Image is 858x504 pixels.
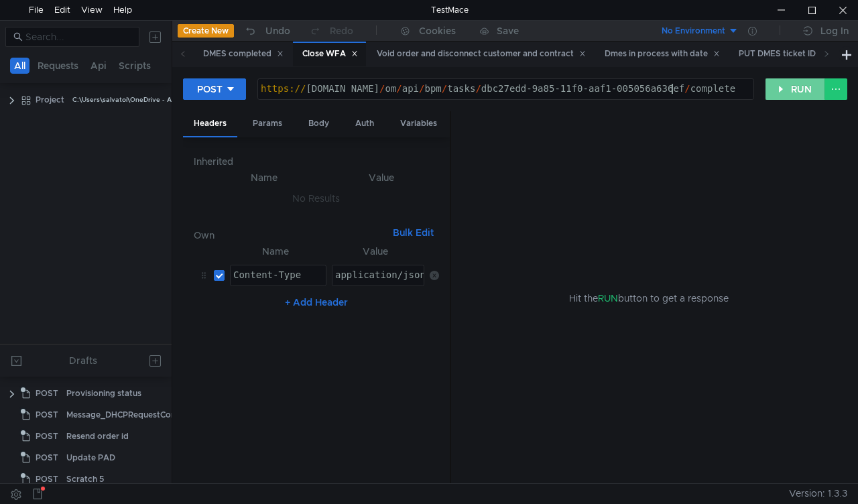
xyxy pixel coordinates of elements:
button: All [10,58,29,74]
span: POST [36,426,58,446]
div: Drafts [69,353,97,369]
button: RUN [765,78,825,100]
input: Search... [25,29,131,44]
button: Redo [300,21,363,41]
h6: Inherited [194,153,439,170]
span: RUN [598,292,618,304]
div: Params [242,111,293,136]
h6: Own [194,227,387,243]
button: + Add Header [280,294,353,310]
div: POST [197,82,223,97]
button: Scripts [115,58,155,74]
div: Cookies [419,23,456,39]
div: PUT DMES ticket ID [739,47,828,61]
button: Create New [178,24,234,38]
div: Redo [330,23,353,39]
div: Void order and disconnect customer and contract [377,47,586,61]
button: Api [86,58,111,74]
span: POST [36,383,58,403]
div: Message_DHCPRequestCompleted [66,405,204,425]
div: No Environment [662,25,725,38]
div: Headers [183,111,237,137]
div: Scratch 5 [66,469,104,489]
div: Log In [820,23,849,39]
button: Bulk Edit [387,225,439,241]
div: Update PAD [66,448,115,468]
div: Dmes in process with date [605,47,720,61]
button: Requests [34,58,82,74]
nz-embed-empty: No Results [292,192,340,204]
div: Resend order id [66,426,129,446]
div: C:\Users\salvatoi\OneDrive - AMDOCS\Backup Folders\Documents\testmace\Project [72,90,344,110]
th: Name [225,243,326,259]
div: Provisioning status [66,383,141,403]
div: Project [36,90,64,110]
div: DMES completed [203,47,284,61]
span: POST [36,469,58,489]
span: Version: 1.3.3 [789,484,847,503]
div: Auth [345,111,385,136]
th: Name [204,170,324,186]
div: Variables [389,111,448,136]
div: Close WFA [302,47,358,61]
div: Body [298,111,340,136]
button: POST [183,78,246,100]
div: Undo [265,23,290,39]
button: Undo [234,21,300,41]
span: Hit the button to get a response [569,291,729,306]
th: Value [324,170,439,186]
span: POST [36,405,58,425]
span: POST [36,448,58,468]
th: Value [326,243,424,259]
div: Save [497,26,519,36]
button: No Environment [646,20,739,42]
